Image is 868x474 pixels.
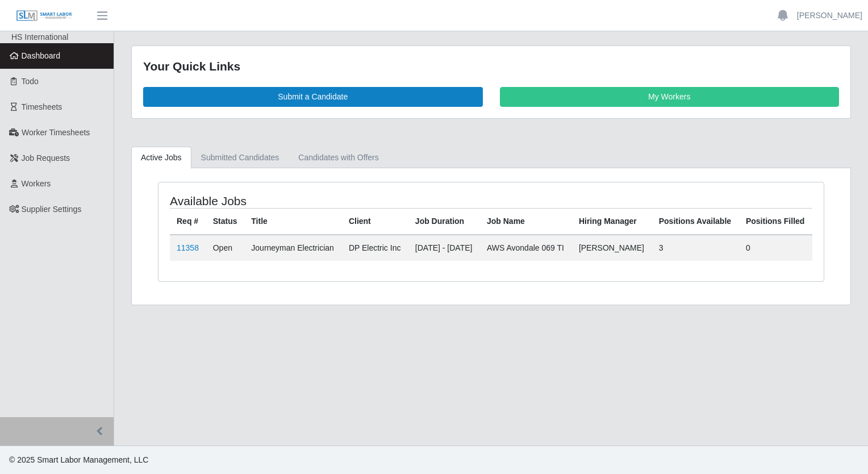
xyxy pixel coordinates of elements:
a: Submit a Candidate [143,87,483,107]
a: Submitted Candidates [191,147,289,169]
a: [PERSON_NAME] [797,10,862,22]
td: Open [206,235,245,261]
a: My Workers [500,87,840,107]
img: SLM Logo [16,10,73,22]
span: Timesheets [22,102,62,111]
h4: Available Jobs [170,194,428,208]
a: Active Jobs [131,147,191,169]
span: © 2025 Smart Labor Management, LLC [9,455,148,464]
th: Job Duration [408,208,480,235]
th: Hiring Manager [572,208,652,235]
td: 0 [739,235,812,261]
th: Title [244,208,342,235]
td: [DATE] - [DATE] [408,235,480,261]
td: DP Electric Inc [342,235,408,261]
td: AWS Avondale 069 TI [480,235,572,261]
span: Workers [22,179,51,188]
span: HS International [11,32,68,41]
th: Status [206,208,245,235]
th: Positions Available [652,208,739,235]
span: Todo [22,77,39,86]
td: [PERSON_NAME] [572,235,652,261]
span: Job Requests [22,153,70,163]
a: Candidates with Offers [289,147,388,169]
span: Worker Timesheets [22,128,90,137]
th: Req # [170,208,206,235]
th: Client [342,208,408,235]
span: Supplier Settings [22,205,82,214]
th: Positions Filled [739,208,812,235]
th: Job Name [480,208,572,235]
span: Dashboard [22,51,61,60]
td: 3 [652,235,739,261]
div: Your Quick Links [143,57,839,76]
a: 11358 [177,243,199,252]
td: Journeyman Electrician [244,235,342,261]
